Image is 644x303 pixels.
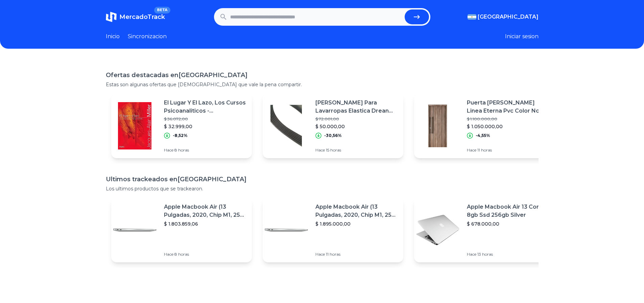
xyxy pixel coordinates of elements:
[414,93,555,158] a: Featured imagePuerta [PERSON_NAME] Linea Eterna Pvc Color Nogal 1115 De 80x200 Cm$ 1.100.000,00$ ...
[106,174,539,184] h1: Ultimos trackeados en [GEOGRAPHIC_DATA]
[467,203,549,219] p: Apple Macbook Air 13 Core I5 8gb Ssd 256gb Silver
[106,81,539,88] p: Estas son algunas ofertas que [DEMOGRAPHIC_DATA] que vale la pena compartir.
[468,14,476,20] img: Argentina
[106,70,539,80] h1: Ofertas destacadas en [GEOGRAPHIC_DATA]
[106,185,539,192] p: Los ultimos productos que se trackearon.
[467,123,549,130] p: $ 1.050.000,00
[106,11,165,22] a: MercadoTrackBETA
[414,206,461,254] img: Featured image
[119,13,165,21] span: MercadoTrack
[164,203,246,219] p: Apple Macbook Air (13 Pulgadas, 2020, Chip M1, 256 Gb De Ssd, 8 Gb De Ram) - Plata
[315,147,398,153] p: Hace 15 horas
[315,220,398,227] p: $ 1.895.000,00
[173,133,188,138] p: -8,52%
[467,220,549,227] p: $ 678.000,00
[468,13,539,21] button: [GEOGRAPHIC_DATA]
[106,32,120,41] a: Inicio
[154,7,170,14] span: BETA
[414,102,461,149] img: Featured image
[505,32,539,41] button: Iniciar sesion
[315,116,398,122] p: $ 72.001,00
[111,206,159,254] img: Featured image
[467,99,549,115] p: Puerta [PERSON_NAME] Linea Eterna Pvc Color Nogal 1115 De 80x200 Cm
[315,203,398,219] p: Apple Macbook Air (13 Pulgadas, 2020, Chip M1, 256 Gb De Ssd, 8 Gb De Ram) - Plata
[315,99,398,115] p: [PERSON_NAME] Para Lavarropas Elastica Drean Family 8phe-1317
[106,11,117,22] img: MercadoTrack
[263,102,310,149] img: Featured image
[164,99,246,115] p: El Lugar Y El Lazo, Los Cursos Psicoanaliticos - [PERSON_NAME] - Pd
[324,133,342,138] p: -30,56%
[414,197,555,262] a: Featured imageApple Macbook Air 13 Core I5 8gb Ssd 256gb Silver$ 678.000,00Hace 13 horas
[478,13,539,21] span: [GEOGRAPHIC_DATA]
[164,147,246,153] p: Hace 8 horas
[128,32,167,41] a: Sincronizacion
[164,252,246,257] p: Hace 8 horas
[111,93,252,158] a: Featured imageEl Lugar Y El Lazo, Los Cursos Psicoanaliticos - [PERSON_NAME] - Pd$ 36.072,00$ 32....
[164,123,246,130] p: $ 32.999,00
[263,197,403,262] a: Featured imageApple Macbook Air (13 Pulgadas, 2020, Chip M1, 256 Gb De Ssd, 8 Gb De Ram) - Plata$...
[315,252,398,257] p: Hace 11 horas
[111,102,159,149] img: Featured image
[263,206,310,254] img: Featured image
[476,133,490,138] p: -4,55%
[263,93,403,158] a: Featured image[PERSON_NAME] Para Lavarropas Elastica Drean Family 8phe-1317$ 72.001,00$ 50.000,00...
[164,116,246,122] p: $ 36.072,00
[111,197,252,262] a: Featured imageApple Macbook Air (13 Pulgadas, 2020, Chip M1, 256 Gb De Ssd, 8 Gb De Ram) - Plata$...
[467,147,549,153] p: Hace 11 horas
[164,220,246,227] p: $ 1.803.859,06
[315,123,398,130] p: $ 50.000,00
[467,116,549,122] p: $ 1.100.000,00
[467,252,549,257] p: Hace 13 horas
